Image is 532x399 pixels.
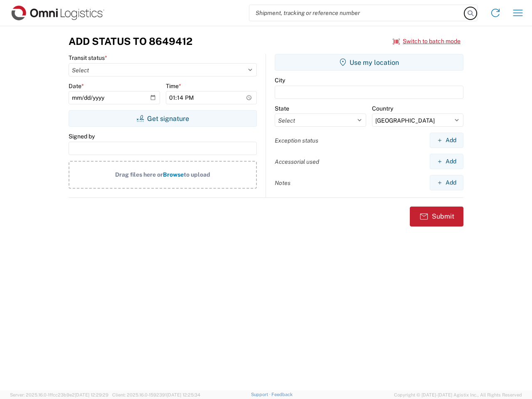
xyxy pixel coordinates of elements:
a: Support [251,392,272,397]
span: Server: 2025.16.0-1ffcc23b9e2 [10,392,108,397]
button: Use my location [275,54,463,71]
span: Client: 2025.16.0-1592391 [112,392,200,397]
label: Exception status [275,137,318,144]
span: Drag files here or [115,171,163,178]
label: Accessorial used [275,158,319,165]
label: State [275,105,289,112]
label: Time [166,82,181,90]
input: Shipment, tracking or reference number [249,5,465,21]
a: Feedback [271,392,293,397]
label: Date [69,82,84,90]
label: Country [372,105,393,112]
button: Add [430,154,463,169]
label: Signed by [69,133,95,140]
span: Copyright © [DATE]-[DATE] Agistix Inc., All Rights Reserved [394,391,522,399]
label: Transit status [69,54,107,62]
span: [DATE] 12:29:29 [75,392,108,397]
button: Switch to batch mode [393,34,461,48]
span: to upload [184,171,210,178]
label: Notes [275,179,291,187]
button: Add [430,133,463,148]
h3: Add Status to 8649412 [69,35,192,47]
span: [DATE] 12:25:34 [167,392,200,397]
button: Submit [410,207,463,227]
span: Browse [163,171,184,178]
button: Get signature [69,110,257,127]
label: City [275,76,285,84]
button: Add [430,175,463,190]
